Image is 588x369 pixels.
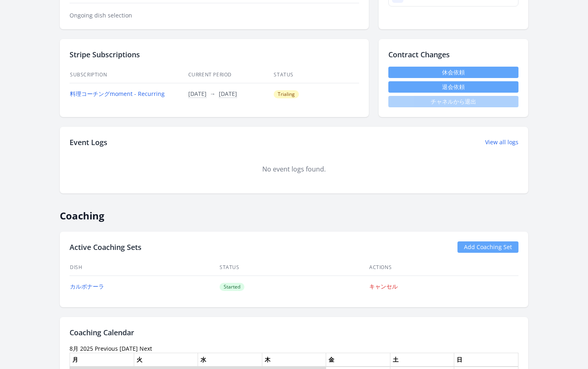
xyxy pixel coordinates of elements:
th: 金 [326,353,390,367]
div: No event logs found. [70,164,518,174]
h2: Coaching [60,203,528,222]
th: Actions [369,259,518,276]
th: 土 [390,353,454,367]
th: Dish [70,259,219,276]
h2: Stripe Subscriptions [70,49,359,60]
time: 8月 2025 [70,345,93,352]
a: View all logs [485,138,518,146]
a: 料理コーチングmoment - Recurring [70,90,165,98]
th: 水 [198,353,262,367]
a: キャンセル [369,282,398,290]
a: Next [139,345,152,352]
th: 木 [262,353,326,367]
span: Trialing [274,90,299,98]
h2: Coaching Calendar [70,327,518,338]
a: [DATE] [120,345,138,352]
th: Subscription [70,67,188,83]
th: 火 [134,353,198,367]
a: 休会依頼 [388,67,518,78]
span: Started [220,283,244,291]
a: Add Coaching Set [457,241,518,253]
dt: Ongoing dish selection [70,11,162,20]
button: 退会依頼 [388,81,518,93]
a: Previous [95,345,118,352]
th: 月 [70,353,134,367]
th: Status [273,67,359,83]
th: 日 [454,353,518,367]
button: [DATE] [188,90,207,98]
h2: Active Coaching Sets [70,241,142,253]
th: Current Period [188,67,274,83]
span: チャネルから退出 [388,96,518,107]
h2: Contract Changes [388,49,518,60]
h2: Event Logs [70,137,107,148]
button: [DATE] [219,90,237,98]
a: カルボナーラ [70,282,104,290]
th: Status [219,259,369,276]
span: → [210,90,216,98]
